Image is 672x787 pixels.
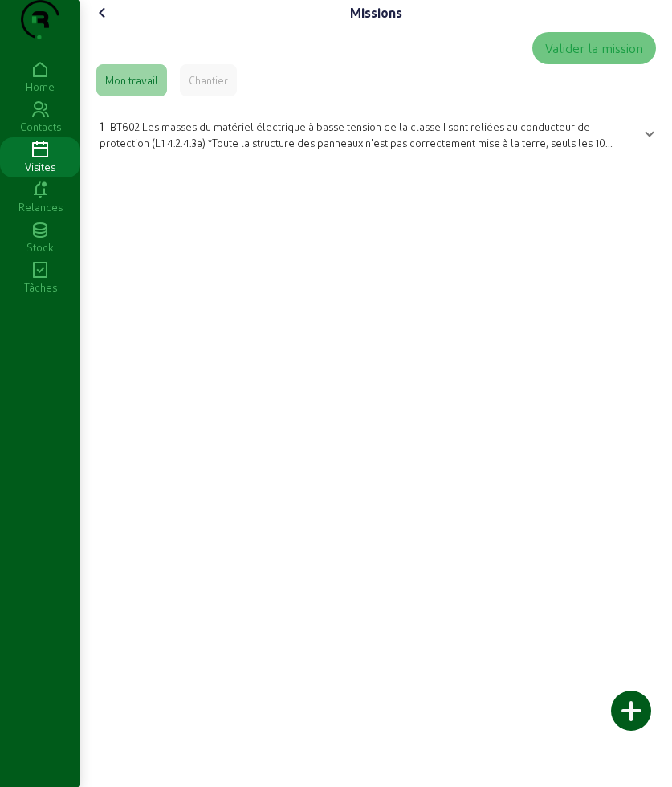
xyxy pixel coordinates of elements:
[545,39,643,58] div: Valider la mission
[105,73,158,88] div: Mon travail
[96,109,656,154] mat-expansion-panel-header: 1BT602 Les masses du matériel électrique à basse tension de la classe I sont reliées au conducteu...
[189,73,228,88] div: Chantier
[100,118,104,133] span: 1
[100,120,629,163] span: BT602 Les masses du matériel électrique à basse tension de la classe I sont reliées au conducteur...
[532,32,656,64] button: Valider la mission
[350,3,402,22] div: Missions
